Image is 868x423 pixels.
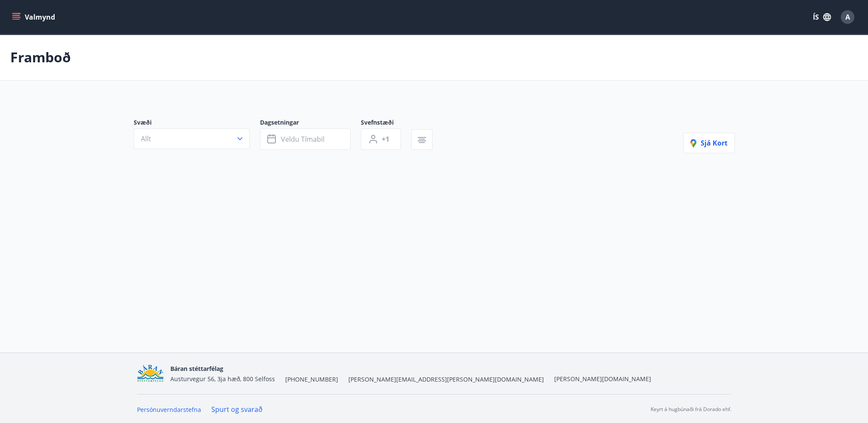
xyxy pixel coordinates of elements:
[690,138,728,148] span: Sjá kort
[348,375,544,384] span: [PERSON_NAME][EMAIL_ADDRESS][PERSON_NAME][DOMAIN_NAME]
[285,375,338,384] span: [PHONE_NUMBER]
[260,118,361,128] span: Dagsetningar
[10,9,58,25] button: menu
[137,405,201,414] a: Persónuverndarstefna
[361,118,411,128] span: Svefnstæði
[170,375,275,383] span: Austurvegur 56, 3ja hæð, 800 Selfoss
[260,128,351,150] button: Veldu tímabil
[382,134,389,144] span: +1
[361,128,401,150] button: +1
[211,405,263,414] a: Spurt og svarað
[651,405,731,413] p: Keyrt á hugbúnaði frá Dorado ehf.
[134,128,250,149] button: Allt
[281,134,324,144] span: Veldu tímabil
[10,48,71,67] p: Framboð
[808,9,836,25] button: ÍS
[845,12,850,22] span: A
[554,375,651,383] a: [PERSON_NAME][DOMAIN_NAME]
[170,365,223,373] span: Báran stéttarfélag
[683,133,735,153] button: Sjá kort
[137,365,164,383] img: Bz2lGXKH3FXEIQKvoQ8VL0Fr0uCiWgfgA3I6fSs8.png
[134,118,260,128] span: Svæði
[837,7,858,27] button: A
[141,134,151,143] span: Allt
